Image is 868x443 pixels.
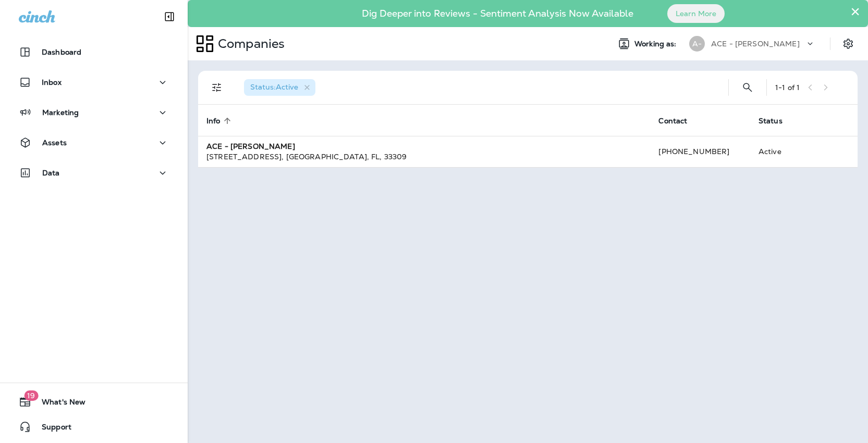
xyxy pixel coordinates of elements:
span: Status [759,116,796,125]
div: [STREET_ADDRESS] , [GEOGRAPHIC_DATA] , FL , 33309 [206,151,642,162]
button: Inbox [10,72,177,93]
span: Contact [658,116,701,125]
button: Marketing [10,102,177,123]
span: Status [759,117,783,125]
p: Marketing [42,108,79,117]
p: Data [42,169,60,177]
button: Close [850,3,860,20]
span: Support [31,423,71,435]
span: Info [206,116,234,125]
button: Support [10,416,177,437]
button: Learn More [667,4,725,23]
div: Status:Active [244,79,315,96]
div: A- [689,36,705,52]
td: [PHONE_NUMBER] [650,136,750,167]
p: Assets [42,138,67,147]
p: Dig Deeper into Reviews - Sentiment Analysis Now Available [332,12,664,15]
p: ACE - [PERSON_NAME] [711,40,800,48]
td: Active [750,136,812,167]
strong: ACE - [PERSON_NAME] [206,142,295,151]
span: Working as: [634,40,679,48]
span: Status : Active [250,82,298,92]
button: 19What's New [10,391,177,412]
button: Assets [10,132,177,153]
span: What's New [31,398,85,410]
p: Inbox [42,78,62,86]
p: Dashboard [42,48,81,56]
button: Collapse Sidebar [155,6,184,27]
button: Filters [206,77,227,98]
button: Search Companies [737,77,758,98]
button: Settings [839,34,858,53]
button: Dashboard [10,42,177,62]
div: 1 - 1 of 1 [775,83,800,92]
span: Contact [658,117,687,125]
p: Companies [214,36,285,52]
span: Info [206,117,221,125]
button: Data [10,162,177,183]
span: 19 [24,390,38,401]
